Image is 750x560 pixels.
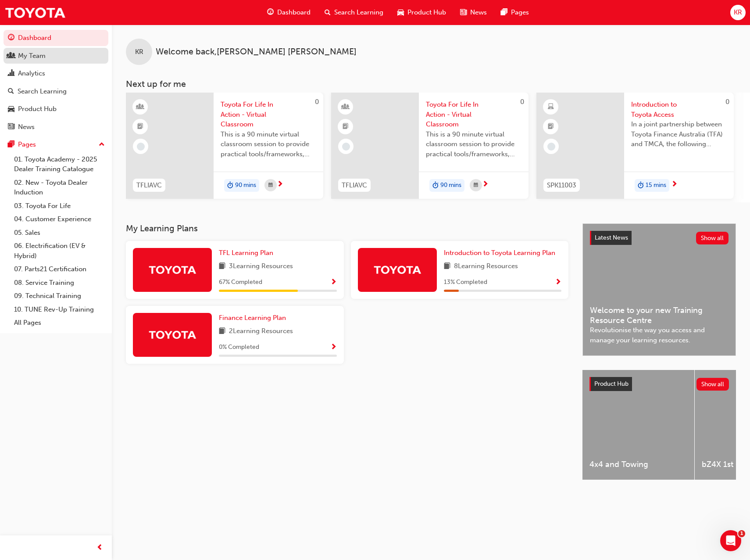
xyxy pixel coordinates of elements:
button: Pages [4,136,108,153]
span: booktick-icon [343,121,349,133]
span: duration-icon [432,180,439,191]
button: DashboardMy TeamAnalyticsSearch LearningProduct HubNews [4,28,108,136]
span: guage-icon [8,34,14,42]
span: Welcome back , [PERSON_NAME] [PERSON_NAME] [156,47,357,57]
span: KR [135,47,143,57]
span: Finance Learning Plan [219,314,286,322]
span: learningResourceType_INSTRUCTOR_LED-icon [343,101,349,113]
div: Pages [18,140,36,150]
a: 10. TUNE Rev-Up Training [11,303,108,316]
span: 1 [738,530,745,537]
span: Show Progress [330,344,337,352]
button: Show all [696,232,729,244]
span: 0 [725,98,729,106]
span: 0 % Completed [219,342,259,352]
span: 3 Learning Resources [229,261,293,272]
a: 0TFLIAVCToyota For Life In Action - Virtual ClassroomThis is a 90 minute virtual classroom sessio... [126,93,323,199]
span: This is a 90 minute virtual classroom session to provide practical tools/frameworks, behaviours a... [426,129,521,159]
button: KR [730,5,746,20]
span: Pages [511,7,529,18]
span: Show Progress [555,279,561,287]
a: 08. Service Training [11,276,108,290]
span: news-icon [460,7,467,18]
button: Show Progress [330,342,337,353]
span: learningResourceType_INSTRUCTOR_LED-icon [137,101,143,113]
span: learningRecordVerb_NONE-icon [342,143,350,151]
span: Latest News [595,234,628,241]
span: News [470,7,487,18]
span: learningRecordVerb_NONE-icon [547,143,555,151]
span: car-icon [397,7,404,18]
span: 67 % Completed [219,277,262,287]
button: Show Progress [330,277,337,288]
span: duration-icon [227,180,233,191]
span: TFLIAVC [342,180,367,190]
a: 04. Customer Experience [11,212,108,226]
span: 90 mins [440,180,461,190]
span: next-icon [482,181,489,189]
h3: Next up for me [112,79,750,89]
a: Dashboard [4,30,108,46]
a: 0TFLIAVCToyota For Life In Action - Virtual ClassroomThis is a 90 minute virtual classroom sessio... [331,93,529,199]
a: Product HubShow all [589,377,729,391]
span: 4x4 and Towing [589,459,687,470]
span: SPK11003 [547,180,576,190]
span: Product Hub [407,7,446,18]
a: 06. Electrification (EV & Hybrid) [11,239,108,262]
span: pages-icon [8,141,14,149]
div: News [18,122,35,132]
span: learningResourceType_ELEARNING-icon [548,101,554,113]
div: Product Hub [18,104,57,114]
span: book-icon [444,261,450,272]
span: learningRecordVerb_NONE-icon [137,143,145,151]
a: My Team [4,48,108,64]
span: people-icon [8,52,14,60]
span: news-icon [8,123,14,131]
span: TFL Learning Plan [219,249,273,257]
span: guage-icon [267,7,274,18]
a: Latest NewsShow allWelcome to your new Training Resource CentreRevolutionise the way you access a... [582,223,736,356]
a: 05. Sales [11,226,108,240]
span: prev-icon [96,542,103,553]
span: Revolutionise the way you access and manage your learning resources. [590,325,729,345]
span: calendar-icon [474,180,478,191]
iframe: Intercom live chat [720,530,741,551]
span: 15 mins [646,180,666,190]
span: TFLIAVC [136,180,162,190]
span: This is a 90 minute virtual classroom session to provide practical tools/frameworks, behaviours a... [221,129,316,159]
a: news-iconNews [453,4,494,22]
a: Analytics [4,65,108,82]
a: Finance Learning Plan [219,313,289,323]
span: 8 Learning Resources [454,261,518,272]
span: Show Progress [330,279,337,287]
span: search-icon [8,88,14,96]
span: Search Learning [334,7,383,18]
span: search-icon [325,7,331,18]
span: pages-icon [501,7,507,18]
a: Introduction to Toyota Learning Plan [444,248,559,258]
span: Dashboard [277,7,311,18]
button: Show Progress [555,277,561,288]
span: 0 [520,98,524,106]
span: Toyota For Life In Action - Virtual Classroom [426,100,521,129]
a: 03. Toyota For Life [11,199,108,213]
span: book-icon [219,326,225,337]
span: booktick-icon [137,121,143,133]
span: booktick-icon [548,121,554,133]
a: 4x4 and Towing [582,370,694,480]
div: Analytics [18,68,45,79]
span: 13 % Completed [444,277,487,287]
span: next-icon [671,181,678,189]
span: 0 [315,98,319,106]
span: calendar-icon [268,180,273,191]
a: TFL Learning Plan [219,248,277,258]
a: pages-iconPages [494,4,536,22]
a: All Pages [11,316,108,330]
img: Trak [373,262,421,277]
div: My Team [18,51,46,61]
img: Trak [148,262,196,277]
span: next-icon [277,181,283,189]
img: Trak [4,3,66,22]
